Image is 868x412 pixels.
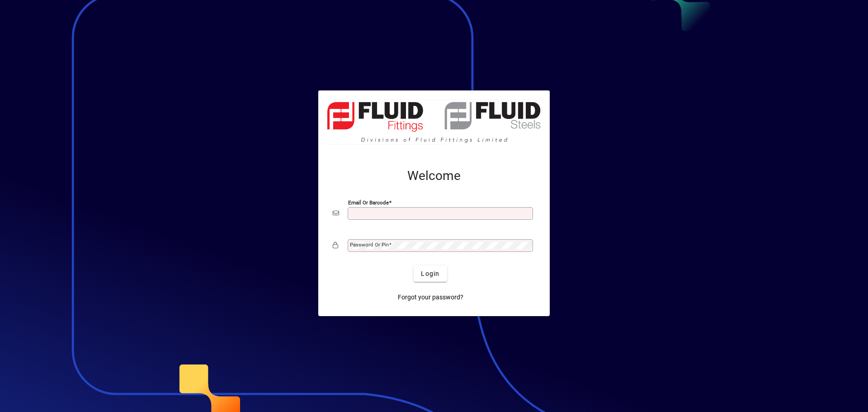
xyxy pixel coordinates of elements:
a: Forgot your password? [394,289,467,305]
span: Forgot your password? [398,293,463,302]
mat-label: Email or Barcode [348,199,389,206]
h2: Welcome [333,168,535,184]
button: Login [414,265,447,282]
span: Login [421,269,439,279]
mat-label: Password or Pin [350,242,389,248]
